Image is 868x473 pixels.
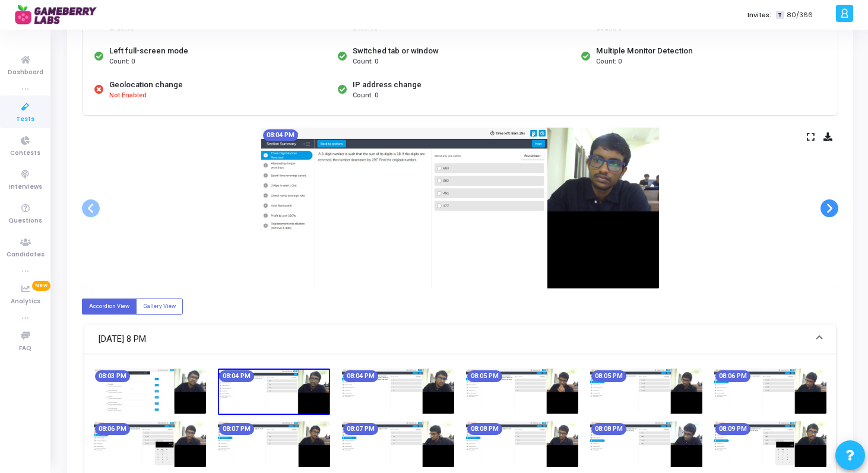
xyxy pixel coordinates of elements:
span: 80/366 [787,10,813,20]
span: Not Enabled [109,91,147,101]
span: Interviews [9,182,42,192]
img: screenshot-1757083158199.jpeg [714,421,826,466]
span: Count: 0 [596,57,622,67]
mat-chip: 08:04 PM [343,370,378,382]
span: Tests [16,115,34,125]
img: screenshot-1757083008197.jpeg [94,421,206,466]
mat-chip: 08:07 PM [343,423,378,435]
span: Analytics [11,297,40,307]
mat-chip: 08:04 PM [263,129,298,141]
span: T [776,11,784,20]
mat-chip: 08:07 PM [219,423,254,435]
mat-panel-title: [DATE] 8 PM [99,332,807,346]
img: screenshot-1757083038199.jpeg [218,421,330,466]
mat-expansion-panel-header: [DATE] 8 PM [84,325,836,354]
span: Enabled [109,24,134,32]
img: screenshot-1757082858663.jpeg [261,128,659,288]
mat-chip: 08:08 PM [467,423,502,435]
span: Candidates [7,250,45,260]
label: Invites: [747,10,771,20]
img: logo [15,3,104,27]
img: screenshot-1757082977939.jpeg [714,369,826,414]
div: Geolocation change [109,79,183,91]
label: Accordion View [82,299,137,315]
mat-chip: 08:08 PM [591,423,626,435]
img: screenshot-1757082888176.jpeg [342,369,454,414]
mat-chip: 08:06 PM [95,423,130,435]
img: screenshot-1757082948633.jpeg [590,369,702,414]
mat-chip: 08:05 PM [467,370,502,382]
span: Enabled [353,24,378,32]
mat-chip: 08:06 PM [715,370,750,382]
span: Dashboard [8,68,43,78]
img: screenshot-1757082918636.jpeg [466,369,578,414]
img: screenshot-1757082858663.jpeg [218,369,330,415]
span: Count: 0 [353,91,378,101]
img: screenshot-1757083127952.jpeg [590,421,702,466]
span: FAQ [19,344,31,354]
mat-chip: 08:03 PM [95,370,130,382]
img: screenshot-1757082828368.jpeg [94,369,206,414]
img: screenshot-1757083098203.jpeg [466,421,578,466]
div: Left full-screen mode [109,45,188,57]
img: screenshot-1757083068213.jpeg [342,421,454,466]
mat-chip: 08:05 PM [591,370,626,382]
label: Gallery View [136,299,183,315]
span: Count: 0 [353,57,378,67]
span: Count: 0 [109,57,135,67]
mat-chip: 08:04 PM [219,370,254,382]
mat-chip: 08:09 PM [715,423,750,435]
div: Switched tab or window [353,45,439,57]
span: Contests [10,148,40,158]
div: Multiple Monitor Detection [596,45,693,57]
div: IP address change [353,79,422,91]
span: New [32,281,50,291]
span: Questions [8,216,42,226]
